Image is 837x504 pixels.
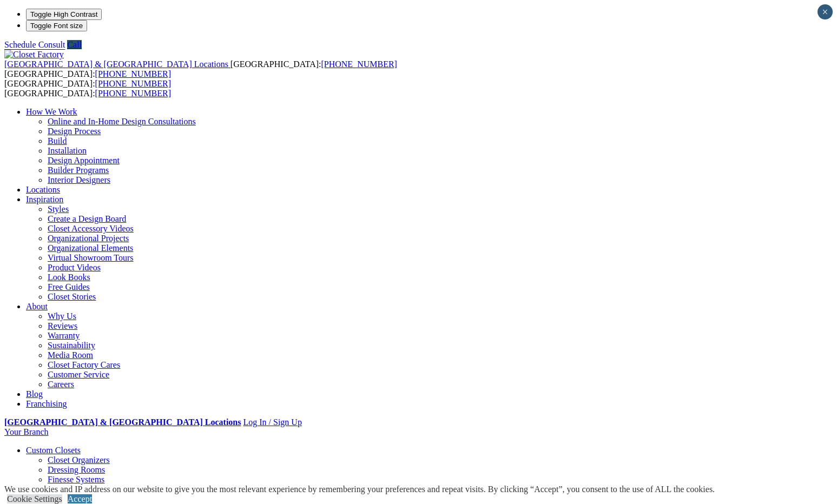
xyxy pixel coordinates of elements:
[26,195,63,204] a: Inspiration
[4,40,65,49] a: Schedule Consult
[95,79,171,88] a: [PHONE_NUMBER]
[48,282,90,291] a: Free Guides
[48,455,110,465] a: Closet Organizers
[4,417,241,427] a: [GEOGRAPHIC_DATA] & [GEOGRAPHIC_DATA] Locations
[48,224,134,233] a: Closet Accessory Videos
[95,69,171,78] a: [PHONE_NUMBER]
[67,40,82,49] a: Call
[48,117,196,126] a: Online and In-Home Design Consultations
[26,20,87,31] button: Toggle Font size
[48,204,69,214] a: Styles
[30,22,83,30] span: Toggle Font size
[48,243,133,253] a: Organizational Elements
[48,292,96,301] a: Closet Stories
[26,185,60,194] a: Locations
[26,399,67,408] a: Franchising
[48,350,93,360] a: Media Room
[321,59,397,69] a: [PHONE_NUMBER]
[48,146,87,155] a: Installation
[48,136,67,145] a: Build
[68,494,92,503] a: Accept
[48,273,90,282] a: Look Books
[48,253,134,262] a: Virtual Showroom Tours
[48,214,126,223] a: Create a Design Board
[4,485,715,494] div: We use cookies and IP address on our website to give you the most relevant experience by remember...
[26,107,77,116] a: How We Work
[48,311,76,321] a: Why Us
[4,79,171,98] span: [GEOGRAPHIC_DATA]: [GEOGRAPHIC_DATA]:
[818,4,833,19] button: Close
[48,263,101,272] a: Product Videos
[4,50,64,59] img: Closet Factory
[48,234,129,243] a: Organizational Projects
[48,331,80,340] a: Warranty
[48,341,95,350] a: Sustainability
[4,59,230,69] a: [GEOGRAPHIC_DATA] & [GEOGRAPHIC_DATA] Locations
[48,127,101,136] a: Design Process
[48,165,109,175] a: Builder Programs
[4,59,228,69] span: [GEOGRAPHIC_DATA] & [GEOGRAPHIC_DATA] Locations
[95,89,171,98] a: [PHONE_NUMBER]
[26,389,43,399] a: Blog
[48,370,109,379] a: Customer Service
[26,302,48,311] a: About
[48,360,120,369] a: Closet Factory Cares
[48,380,74,389] a: Careers
[30,10,97,18] span: Toggle High Contrast
[4,59,397,78] span: [GEOGRAPHIC_DATA]: [GEOGRAPHIC_DATA]:
[48,175,110,184] a: Interior Designers
[7,494,62,503] a: Cookie Settings
[48,465,105,474] a: Dressing Rooms
[26,9,102,20] button: Toggle High Contrast
[48,475,104,484] a: Finesse Systems
[48,156,120,165] a: Design Appointment
[4,427,48,436] a: Your Branch
[243,417,301,427] a: Log In / Sign Up
[48,321,77,330] a: Reviews
[26,446,81,455] a: Custom Closets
